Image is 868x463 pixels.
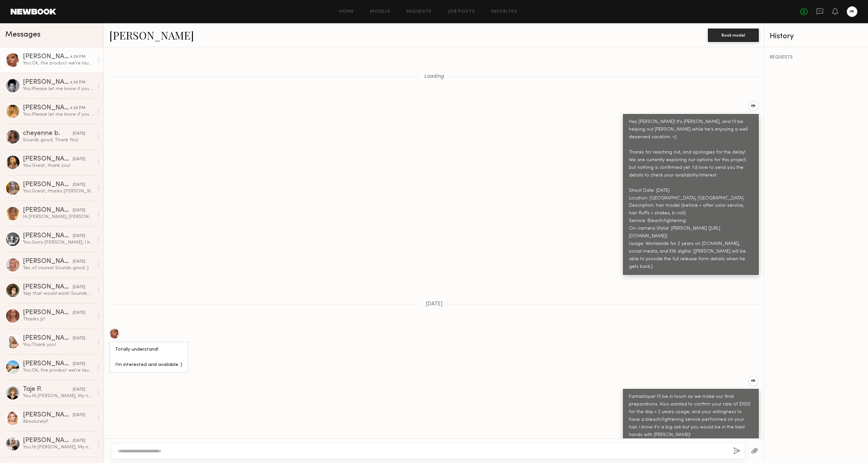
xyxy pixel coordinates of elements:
[23,418,94,425] div: Absolutely!!
[73,310,85,316] div: [DATE]
[23,265,94,271] div: Yes of course! Sounds good :)
[23,214,94,220] div: Hi [PERSON_NAME], [PERSON_NAME] so excited to be considered & potentially be part of this campaig...
[23,105,70,111] div: [PERSON_NAME]
[23,437,73,444] div: [PERSON_NAME]
[23,79,70,86] div: [PERSON_NAME]
[115,346,182,369] div: Totally understand! I’m interested and available :)
[23,137,94,143] div: Sounds good, Thank You!
[23,367,94,374] div: You: Ok, the product we're launching is exclusively for blonde hair. If you're open to it, we wou...
[73,233,85,239] div: [DATE]
[448,10,476,14] a: Job Posts
[629,393,753,439] div: Fantastique! I'll be in touch as we make our final preparations. Also wanted to confirm your rate...
[23,361,73,367] div: [PERSON_NAME]
[23,163,94,169] div: You: Great, thank you!
[5,31,41,39] span: Messages
[629,118,753,271] div: Hey [PERSON_NAME]! It's [PERSON_NAME], and I'll be helping out [PERSON_NAME] while he's enjoying ...
[23,393,94,399] div: You: Hi [PERSON_NAME], My name is JC and I'm casting three (3) photo+video shoots for K18 Hair in...
[73,438,85,444] div: [DATE]
[770,55,863,60] div: REQUESTS
[708,29,759,42] button: Book model
[23,181,73,188] div: [PERSON_NAME]
[708,32,759,38] a: Book model
[73,259,85,265] div: [DATE]
[73,156,85,163] div: [DATE]
[23,54,70,60] div: [PERSON_NAME]
[23,86,94,92] div: You: Please let me know if you have any questions. Ty!
[23,111,94,118] div: You: Please let me know if you have any questions. Ty!
[23,386,73,393] div: Taje P.
[23,290,94,297] div: Yep that would work! Sounds good, I’ll hold for you 🥰
[491,10,517,14] a: Favorites
[370,10,390,14] a: Models
[73,131,85,137] div: [DATE]
[23,130,73,137] div: cheyenne b.
[23,207,73,214] div: [PERSON_NAME]
[23,412,73,418] div: [PERSON_NAME]
[23,335,73,342] div: [PERSON_NAME]
[424,74,444,79] span: Loading
[426,301,443,307] span: [DATE]
[109,28,194,42] a: [PERSON_NAME]
[73,335,85,342] div: [DATE]
[73,182,85,188] div: [DATE]
[23,342,94,348] div: You: Thank you!
[70,54,85,60] div: 4:29 PM
[406,10,432,14] a: Requests
[73,284,85,290] div: [DATE]
[73,412,85,418] div: [DATE]
[23,258,73,265] div: [PERSON_NAME]
[23,284,73,290] div: [PERSON_NAME]
[23,444,94,450] div: You: Hi [PERSON_NAME], My name is [PERSON_NAME] and I'm casting three (3) photo+video shoots for ...
[23,156,73,163] div: [PERSON_NAME]
[23,188,94,194] div: You: Great, thanks [PERSON_NAME]!
[23,316,94,322] div: Thanks Jc!
[23,309,73,316] div: [PERSON_NAME]
[73,361,85,367] div: [DATE]
[73,207,85,214] div: [DATE]
[73,387,85,393] div: [DATE]
[70,79,85,86] div: 4:26 PM
[23,239,94,246] div: You: Sorry [PERSON_NAME], I hit copy + paste to all candidates in our shortlist. You may have rec...
[339,10,354,14] a: Home
[23,233,73,239] div: [PERSON_NAME]
[23,60,94,66] div: You: Ok, the product we're launching is exclusively for blonde hair. If you're open to it, we wou...
[770,33,863,40] div: History
[70,105,85,111] div: 4:26 PM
